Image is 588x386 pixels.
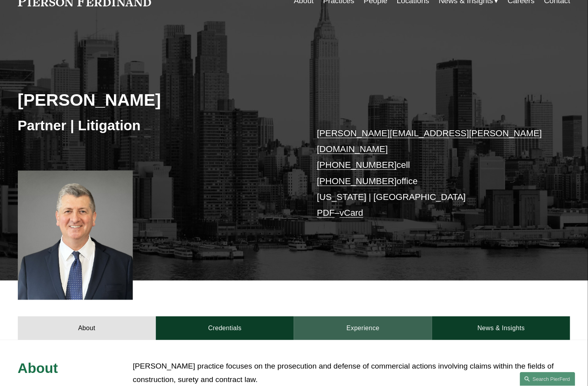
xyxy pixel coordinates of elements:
[432,316,570,340] a: News & Insights
[156,316,294,340] a: Credentials
[317,160,397,170] a: [PHONE_NUMBER]
[18,316,156,340] a: About
[317,176,397,186] a: [PHONE_NUMBER]
[18,360,58,376] span: About
[317,128,542,154] a: [PERSON_NAME][EMAIL_ADDRESS][PERSON_NAME][DOMAIN_NAME]
[18,117,294,134] h3: Partner | Litigation
[340,208,363,218] a: vCard
[317,208,335,218] a: PDF
[294,316,432,340] a: Experience
[317,125,547,221] p: cell office [US_STATE] | [GEOGRAPHIC_DATA] –
[18,89,294,110] h2: [PERSON_NAME]
[520,372,575,386] a: Search this site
